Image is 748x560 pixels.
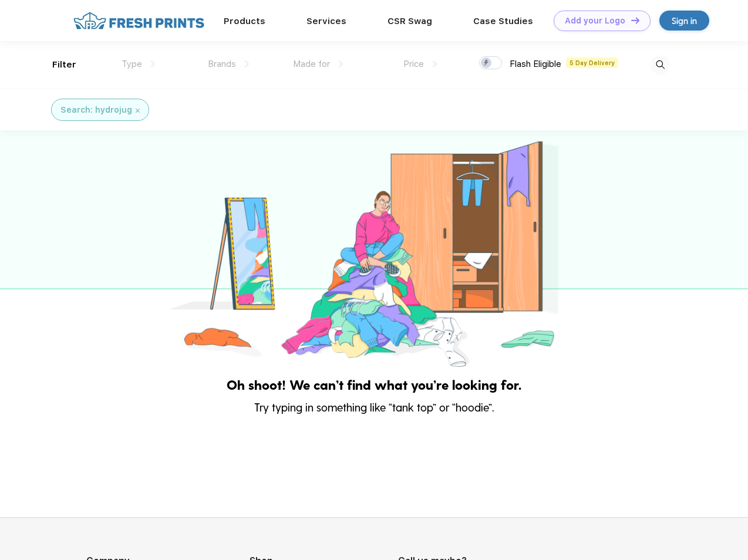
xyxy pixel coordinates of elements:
[70,11,208,31] img: fo%20logo%202.webp
[136,109,140,113] img: filter_cancel.svg
[510,59,561,69] span: Flash Eligible
[245,60,249,68] img: dropdown.png
[208,59,236,69] span: Brands
[122,59,142,69] span: Type
[659,11,709,31] a: Sign in
[651,55,670,75] img: desktop_search.svg
[672,14,697,28] div: Sign in
[433,60,437,68] img: dropdown.png
[566,58,618,68] span: 5 Day Delivery
[339,60,343,68] img: dropdown.png
[631,17,639,23] img: DT
[224,16,265,26] a: Products
[60,104,132,116] div: Search: hydrojug
[52,58,76,72] div: Filter
[565,16,625,26] div: Add your Logo
[151,60,155,68] img: dropdown.png
[403,59,424,69] span: Price
[293,59,330,69] span: Made for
